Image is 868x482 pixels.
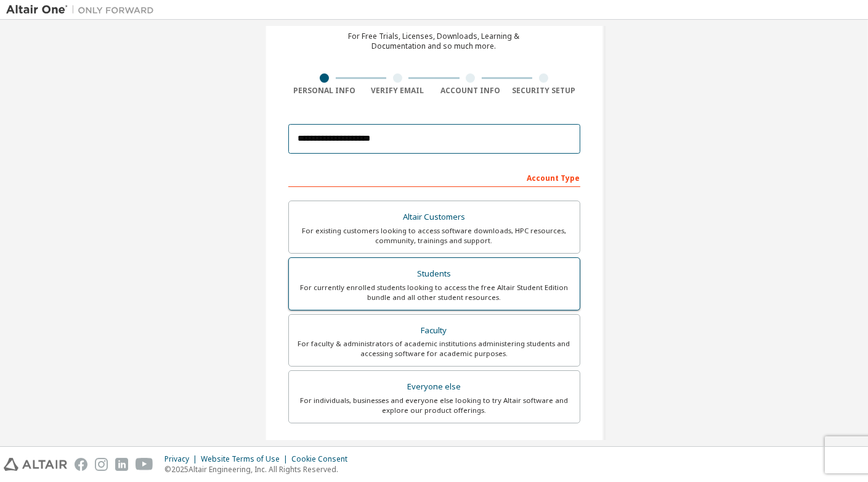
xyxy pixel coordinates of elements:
[349,31,520,51] div: For Free Trials, Licenses, Downloads, Learning & Documentation and so much more.
[507,86,580,96] div: Security Setup
[434,86,508,96] div: Account Info
[361,86,434,96] div: Verify Email
[288,167,580,187] div: Account Type
[296,339,572,359] div: For faculty & administrators of academic institutions administering students and accessing softwa...
[4,458,67,471] img: altair_logo.svg
[201,454,291,464] div: Website Terms of Use
[291,454,355,464] div: Cookie Consent
[296,283,572,302] div: For currently enrolled students looking to access the free Altair Student Edition bundle and all ...
[288,86,362,96] div: Personal Info
[75,458,87,471] img: facebook.svg
[6,4,160,16] img: Altair One
[296,226,572,246] div: For existing customers looking to access software downloads, HPC resources, community, trainings ...
[296,322,572,339] div: Faculty
[164,464,355,475] p: © 2025 Altair Engineering, Inc. All Rights Reserved.
[136,458,153,471] img: youtube.svg
[164,454,201,464] div: Privacy
[296,378,572,396] div: Everyone else
[296,265,572,283] div: Students
[95,458,108,471] img: instagram.svg
[296,396,572,415] div: For individuals, businesses and everyone else looking to try Altair software and explore our prod...
[115,458,128,471] img: linkedin.svg
[296,209,572,226] div: Altair Customers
